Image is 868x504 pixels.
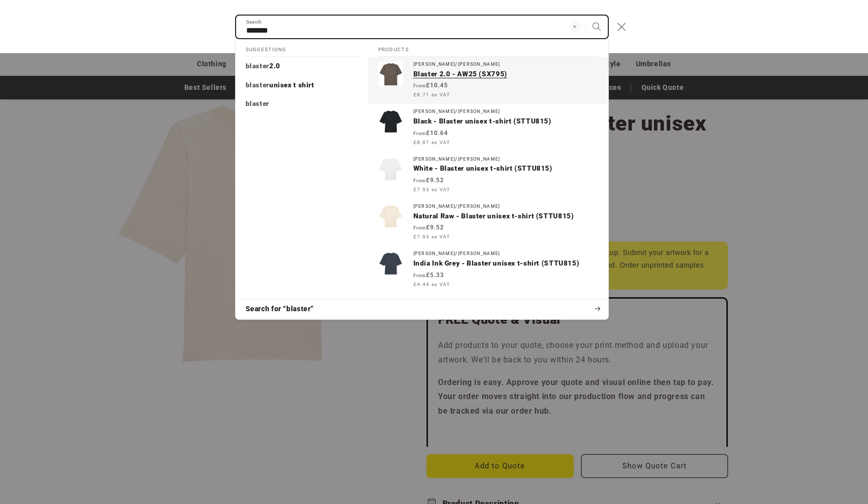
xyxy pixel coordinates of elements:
[246,81,314,90] p: blaster unisex t shirt
[246,99,269,107] mark: blaster
[413,117,598,126] p: Black - Blaster unisex t-shirt (STTU815)
[413,204,598,209] div: [PERSON_NAME]/[PERSON_NAME]
[413,130,448,137] strong: £10.64
[413,281,450,288] span: £4.44 ex VAT
[413,164,598,173] p: White - Blaster unisex t-shirt (STTU815)
[413,157,598,162] div: [PERSON_NAME]/[PERSON_NAME]
[564,16,586,38] button: Clear search term
[413,83,426,88] span: From
[236,57,368,76] a: blaster 2.0
[586,16,608,38] button: Search
[413,109,598,114] div: [PERSON_NAME]/[PERSON_NAME]
[413,186,450,193] span: £7.93 ex VAT
[246,99,269,108] p: blaster
[378,204,403,229] img: Blaster unisex t-shirt (STTU815)
[413,91,450,98] span: £8.71 ex VAT
[696,396,868,504] iframe: Chat Widget
[378,157,403,182] img: Blaster unisex t-shirt (STTU815)
[246,62,269,70] mark: blaster
[378,109,403,134] img: Blaster unisex t-shirt (STTU815)
[413,273,426,278] span: From
[413,139,450,146] span: £8.87 ex VAT
[236,94,368,113] a: blaster
[413,178,426,183] span: From
[246,39,358,57] h2: Suggestions
[368,152,608,199] a: [PERSON_NAME]/[PERSON_NAME]White - Blaster unisex t-shirt (STTU815) From£9.52 £7.93 ex VAT
[236,76,368,95] a: blaster unisex t shirt
[413,251,598,257] div: [PERSON_NAME]/[PERSON_NAME]
[246,81,269,89] mark: blaster
[413,62,598,67] div: [PERSON_NAME]/[PERSON_NAME]
[413,233,450,240] span: £7.93 ex VAT
[368,104,608,151] a: [PERSON_NAME]/[PERSON_NAME]Black - Blaster unisex t-shirt (STTU815) From£10.64 £8.87 ex VAT
[378,251,403,276] img: Blaster unisex t-shirt (STTU815)
[413,259,598,268] p: India Ink Grey - Blaster unisex t-shirt (STTU815)
[413,224,444,231] strong: £9.52
[413,272,444,279] strong: £5.33
[413,70,598,79] p: Blaster 2.0 - AW25 (SX795)
[611,16,633,38] button: Close
[378,62,403,87] img: Blaster 2.0 - AW25 (SX795)
[413,177,444,184] strong: £9.52
[413,225,426,230] span: From
[413,131,426,136] span: From
[368,199,608,246] a: [PERSON_NAME]/[PERSON_NAME]Natural Raw - Blaster unisex t-shirt (STTU815) From£9.52 £7.93 ex VAT
[368,246,608,293] a: [PERSON_NAME]/[PERSON_NAME]India Ink Grey - Blaster unisex t-shirt (STTU815) From£5.33 £4.44 ex VAT
[269,81,314,89] span: unisex t shirt
[246,62,280,71] p: blaster 2.0
[413,82,448,89] strong: £10.45
[413,212,598,221] p: Natural Raw - Blaster unisex t-shirt (STTU815)
[378,39,598,57] h2: Products
[269,62,280,70] span: 2.0
[246,304,314,314] span: Search for “blaster”
[368,57,608,104] a: [PERSON_NAME]/[PERSON_NAME]Blaster 2.0 - AW25 (SX795) From£10.45 £8.71 ex VAT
